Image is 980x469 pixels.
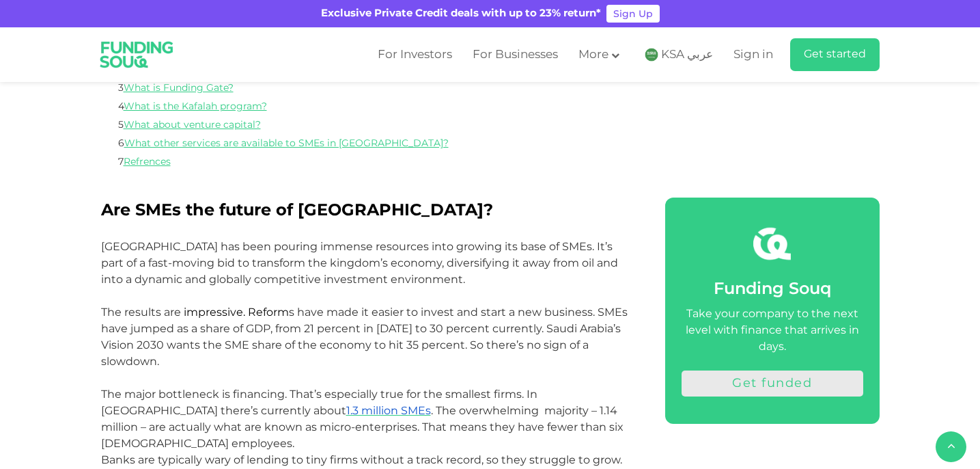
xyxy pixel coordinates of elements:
[101,404,624,450] span: . The overwhelming majority – 1.14 million – are actually what are known as micro-enterprises. Th...
[661,47,713,63] span: KSA عربي
[124,139,449,148] a: What other services are available to SMEs in [GEOGRAPHIC_DATA]?
[118,100,863,114] li: 4
[645,48,658,62] img: SA Flag
[124,120,261,130] a: What about venture capital?
[733,49,773,61] span: Sign in
[374,44,456,66] a: For Investors
[118,81,863,96] li: 3
[346,404,431,417] a: 1.3 million SMEs
[469,44,561,66] a: For Businesses
[682,306,863,356] div: Take your company to the next level with finance that arrives in days.
[101,453,622,466] span: Banks are typically wary of lending to tiny firms without a track record, so they struggle to grow.
[118,118,863,133] li: 5
[118,155,863,170] li: 7
[753,225,791,263] img: fsicon
[101,200,493,219] span: Are SMEs the future of [GEOGRAPHIC_DATA]?
[578,49,608,61] span: More
[101,306,184,319] span: The results are
[101,306,628,368] span: s have made it easier to invest and start a new business. SMEs have jumped as a share of GDP, fro...
[606,5,660,23] a: Sign Up
[243,306,289,319] span: . Reform
[184,306,243,319] span: impressive
[714,282,831,297] span: Funding Souq
[804,49,866,59] span: Get started
[91,30,183,79] img: Logo
[101,388,537,417] span: The major bottleneck is financing. That’s especially true for the smallest firms. In [GEOGRAPHIC_...
[321,6,601,22] div: Exclusive Private Credit deals with up to 23% return*
[936,431,966,462] button: back
[118,137,863,151] li: 6
[124,157,171,167] a: Refrences
[730,44,773,66] a: Sign in
[124,83,234,93] a: What is Funding Gate?
[101,240,618,286] span: [GEOGRAPHIC_DATA] has been pouring immense resources into growing its base of SMEs. It’s part of ...
[682,371,863,397] a: Get funded
[124,102,267,111] a: What is the Kafalah program?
